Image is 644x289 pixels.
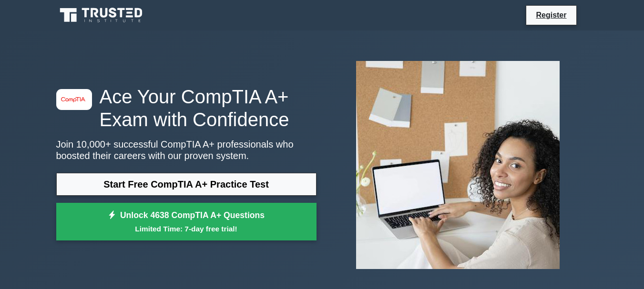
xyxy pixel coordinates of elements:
[68,223,305,234] small: Limited Time: 7-day free trial!
[56,173,317,196] a: Start Free CompTIA A+ Practice Test
[530,9,572,21] a: Register
[56,139,317,161] p: Join 10,000+ successful CompTIA A+ professionals who boosted their careers with our proven system.
[56,85,317,131] h1: Ace Your CompTIA A+ Exam with Confidence
[56,203,317,241] a: Unlock 4638 CompTIA A+ QuestionsLimited Time: 7-day free trial!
